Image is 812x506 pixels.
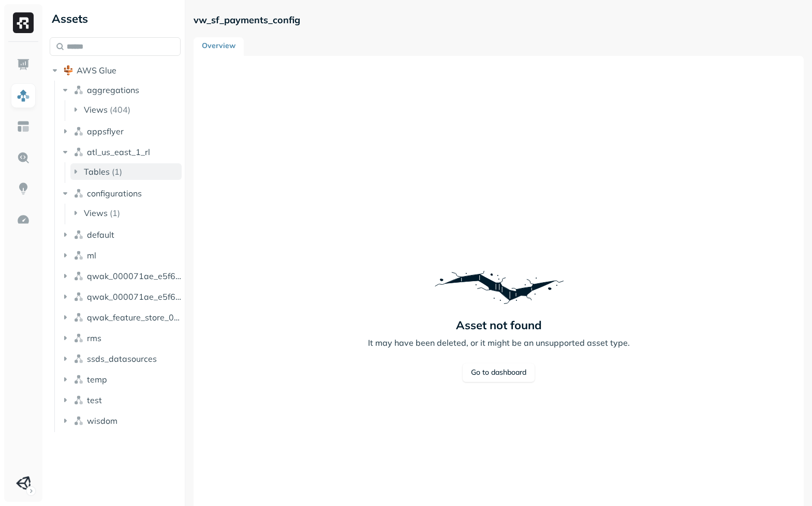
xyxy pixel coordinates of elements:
img: namespace [73,312,84,323]
a: Go to dashboard [463,363,535,382]
img: Unity [16,476,31,490]
span: Tables [84,166,110,177]
img: Ryft [13,12,34,33]
img: Assets [17,89,30,102]
img: namespace [73,126,84,136]
button: Tables(1) [70,163,182,180]
button: ssds_datasources [60,350,181,367]
button: temp [60,371,181,388]
img: namespace [73,271,84,281]
button: atl_us_east_1_rl [60,144,181,160]
button: Views(404) [70,101,182,118]
p: ( 1 ) [112,166,122,177]
img: Asset Explorer [17,120,30,133]
img: Optimization [17,213,30,226]
span: temp [87,374,107,385]
button: qwak_000071ae_e5f6_4c5f_97ab_2b533d00d294_analytics_data [60,268,181,284]
span: appsflyer [87,126,124,136]
img: namespace [73,374,84,385]
p: vw_sf_payments_config [194,14,300,26]
img: Query Explorer [17,151,30,164]
button: qwak_feature_store_000071ae_e5f6_4c5f_97ab_2b533d00d294 [60,309,181,326]
img: namespace [73,395,84,405]
span: aggregations [87,85,139,95]
div: Assets [50,10,181,27]
button: ml [60,247,181,264]
img: namespace [73,250,84,260]
span: rms [87,333,101,343]
img: namespace [73,292,84,302]
button: wisdom [60,412,181,429]
span: wisdom [87,416,117,426]
img: Error [432,261,566,313]
span: ml [87,250,96,260]
img: namespace [73,188,84,198]
img: namespace [73,354,84,364]
img: namespace [73,416,84,426]
span: Views [84,104,108,115]
span: qwak_feature_store_000071ae_e5f6_4c5f_97ab_2b533d00d294 [87,312,181,323]
button: configurations [60,185,181,202]
span: qwak_000071ae_e5f6_4c5f_97ab_2b533d00d294_analytics_data_view [87,292,181,302]
span: AWS Glue [77,65,116,75]
p: Asset not found [456,318,542,332]
span: default [87,229,114,240]
span: configurations [87,188,142,198]
img: Dashboard [17,58,30,71]
span: test [87,395,102,405]
button: Views(1) [70,205,182,221]
img: namespace [73,85,84,95]
img: namespace [73,333,84,343]
span: qwak_000071ae_e5f6_4c5f_97ab_2b533d00d294_analytics_data [87,271,181,281]
img: namespace [73,229,84,240]
button: AWS Glue [50,62,181,79]
button: test [60,392,181,408]
span: ssds_datasources [87,354,157,364]
button: appsflyer [60,123,181,140]
a: Overview [194,37,244,56]
img: Insights [17,182,30,195]
button: default [60,226,181,243]
span: atl_us_east_1_rl [87,147,150,157]
p: ( 404 ) [110,104,130,115]
p: It may have been deleted, or it might be an unsupported asset type. [368,336,630,349]
img: namespace [73,147,84,157]
img: root [63,65,73,75]
button: rms [60,330,181,346]
button: aggregations [60,82,181,98]
button: qwak_000071ae_e5f6_4c5f_97ab_2b533d00d294_analytics_data_view [60,288,181,305]
p: ( 1 ) [110,208,120,218]
span: Views [84,208,108,218]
